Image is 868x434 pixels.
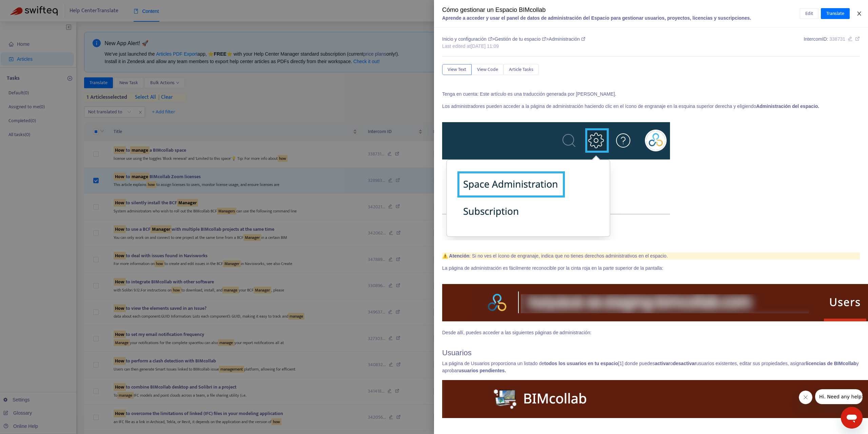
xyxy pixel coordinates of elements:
[856,11,862,16] span: close
[442,253,469,259] b: ⚠️ Atención
[448,66,466,73] span: View Text
[829,36,845,42] span: 338731
[442,64,472,75] button: View Text
[756,103,819,109] b: Administración del espacio.
[458,368,506,373] b: usuarios pendientes.
[442,240,860,247] p: ​
[495,36,549,42] span: Gestión de tu espacio >
[442,265,860,279] p: La página de administración es fácilmente reconocible por la cinta roja en la parte superior de l...
[826,10,844,17] span: Translate
[804,36,860,50] div: Intercom ID:
[472,64,504,75] button: View Code
[815,389,863,404] iframe: Message from company
[4,5,49,10] span: Hi. Need any help?
[442,348,860,357] h1: Usuarios
[673,361,696,366] b: desactivar
[442,252,860,260] p: : Si no ves el ícono de engranaje, indica que no tienes derechos administrativos en el espacio.
[821,8,850,19] button: Translate
[805,10,813,17] span: Edit
[442,103,860,117] p: Los administradores pueden acceder a la página de administración haciendo clic en el ícono de eng...
[442,329,860,343] p: Desde allí, puedes acceder a las siguientes páginas de administración: ​
[504,64,539,75] button: Article Tasks
[442,5,800,15] div: Cómo gestionar un Espacio BIMcollab
[442,36,495,42] span: Inicio y configuración >
[799,391,812,404] iframe: Close message
[544,361,618,366] b: todos los usuarios en tu espacio
[477,66,498,73] span: View Code
[806,361,856,366] b: licencias de BIMcollab
[509,66,533,73] span: Article Tasks
[854,11,864,17] button: Close
[800,8,818,19] button: Edit
[442,15,800,22] div: Aprende a acceder y usar el panel de datos de administración del Espacio para gestionar usuarios,...
[442,91,860,98] p: Tenga en cuenta: Este artículo es una traducción generada por [PERSON_NAME].
[442,360,860,374] p: La página de Usuarios proporciona un listado de [1] donde puedes o usuarios existentes, editar su...
[549,36,585,42] span: Administración
[655,361,670,366] b: activar
[841,407,863,429] iframe: Button to launch messaging window
[442,43,585,50] div: Last edited at [DATE] 11:09
[442,122,670,240] img: edbsn1179a5b12aab0730db944b98ed1a290131df7fe3f5672888fb487cc2cde35ae558eff8238b70407a84a3bcac7019...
